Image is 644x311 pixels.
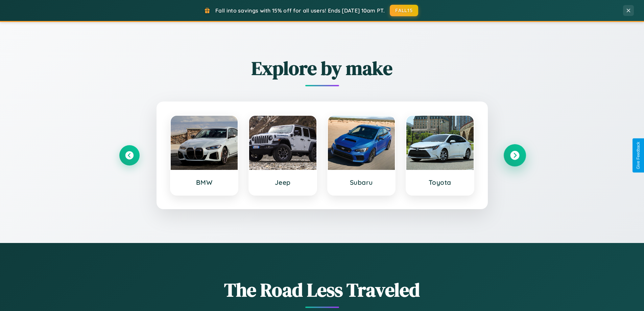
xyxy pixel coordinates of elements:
[215,7,385,14] span: Fall into savings with 15% off for all users! Ends [DATE] 10am PT.
[390,5,418,16] button: FALL15
[177,178,231,186] h3: BMW
[636,142,641,169] div: Give Feedback
[256,178,310,186] h3: Jeep
[119,277,525,303] h1: The Road Less Traveled
[413,178,467,186] h3: Toyota
[119,55,525,81] h2: Explore by make
[335,178,388,186] h3: Subaru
